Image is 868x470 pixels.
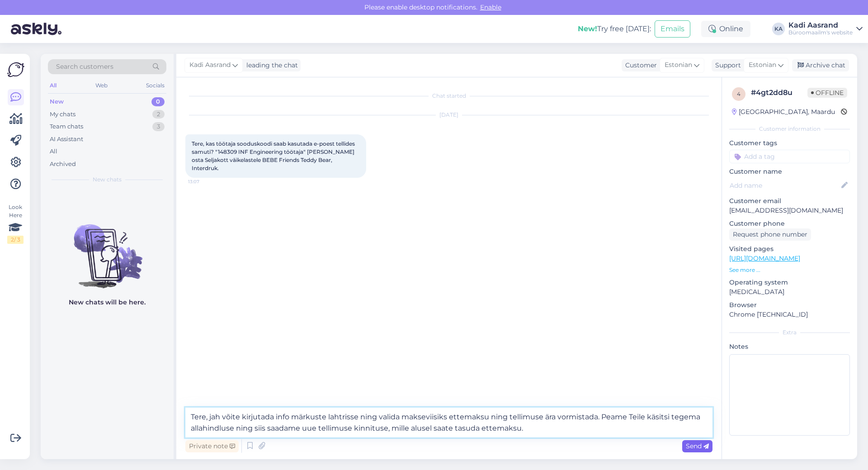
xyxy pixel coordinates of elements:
[807,88,847,98] span: Offline
[729,219,850,228] p: Customer phone
[94,80,109,91] div: Web
[50,160,76,169] div: Archived
[729,266,850,274] p: See more ...
[729,278,850,287] p: Operating system
[729,254,800,262] a: [URL][DOMAIN_NAME]
[50,122,83,131] div: Team chats
[7,236,24,244] div: 2 / 3
[41,208,174,290] img: No chats
[665,60,692,70] span: Estonian
[50,110,75,119] div: My chats
[69,298,146,307] p: New chats will be here.
[185,408,712,437] textarea: Tere, jah võite kirjutada info märkuste lahtrisse ning valida makseviisiks ettemaksu ning tellimu...
[7,203,24,244] div: Look Here
[152,110,165,119] div: 2
[192,140,356,171] span: Tere, kas töötaja sooduskoodi saab kasutada e-poest tellides samuti? "148309 INF Engineering tööt...
[737,90,741,97] span: 4
[788,22,863,36] a: Kadi AasrandBüroomaailm's website
[729,138,850,148] p: Customer tags
[712,61,741,70] div: Support
[749,60,776,70] span: Estonian
[729,196,850,206] p: Customer email
[189,60,231,70] span: Kadi Aasrand
[788,29,853,36] div: Büroomaailm's website
[729,310,850,319] p: Chrome [TECHNICAL_ID]
[655,20,690,38] button: Emails
[729,228,811,241] div: Request phone number
[729,342,850,351] p: Notes
[50,147,57,156] div: All
[185,111,712,119] div: [DATE]
[792,59,849,71] div: Archive chat
[144,80,166,91] div: Socials
[729,287,850,297] p: [MEDICAL_DATA]
[729,167,850,176] p: Customer name
[730,180,840,190] input: Add name
[751,87,807,98] div: # 4gt2dd8u
[788,22,853,29] div: Kadi Aasrand
[188,178,222,185] span: 13:07
[729,125,850,133] div: Customer information
[48,80,58,91] div: All
[7,61,24,78] img: Askly Logo
[732,107,835,117] div: [GEOGRAPHIC_DATA], Maardu
[578,24,651,34] div: Try free [DATE]:
[50,97,64,106] div: New
[729,244,850,254] p: Visited pages
[729,150,850,163] input: Add a tag
[151,97,165,106] div: 0
[701,21,750,37] div: Online
[185,440,239,452] div: Private note
[729,328,850,337] div: Extra
[50,135,83,144] div: AI Assistant
[729,300,850,310] p: Browser
[243,61,298,70] div: leading the chat
[578,24,597,33] b: New!
[686,442,709,450] span: Send
[56,62,113,71] span: Search customers
[772,23,785,35] div: KA
[93,176,122,184] span: New chats
[622,61,657,70] div: Customer
[477,3,504,11] span: Enable
[729,206,850,215] p: [EMAIL_ADDRESS][DOMAIN_NAME]
[185,92,712,100] div: Chat started
[152,122,165,131] div: 3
